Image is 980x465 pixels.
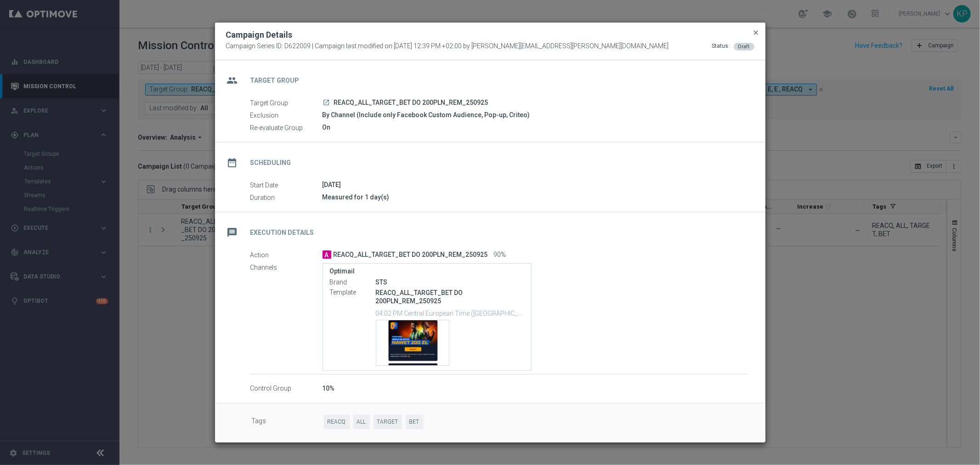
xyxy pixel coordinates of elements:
span: 90% [494,251,506,259]
div: By Channel (Include only Facebook Custom Audience, Pop-up, Criteo) [323,110,748,119]
label: Re-evaluate Group [250,124,323,132]
label: Start Date [250,181,323,189]
span: TARGET [374,415,402,429]
h2: Scheduling [250,159,291,167]
label: Channels [250,263,323,272]
span: Draft [738,44,750,50]
div: STS [376,278,524,287]
a: launch [323,99,331,107]
span: Campaign Series ID: D622009 | Campaign last modified on [DATE] 12:39 PM +02:00 by [PERSON_NAME][E... [226,42,669,51]
label: Brand [330,278,376,287]
h2: Execution Details [250,228,314,237]
p: REACQ_ALL_TARGET_BET DO 200PLN_REM_250925 [376,289,524,305]
span: close [753,29,760,36]
label: Target Group [250,99,323,107]
i: group [224,72,241,89]
i: date_range [224,154,241,171]
span: ALL [353,415,370,429]
label: Template [330,289,376,297]
span: REACQ_ALL_TARGET_BET DO 200PLN_REM_250925 [334,99,488,107]
colored-tag: Draft [734,42,754,50]
i: message [224,224,241,241]
span: REACQ_ALL_TARGET_BET DO 200PLN_REM_250925 [334,251,488,259]
label: Control Group [250,385,323,393]
i: launch [323,99,330,106]
label: Tags [252,415,324,429]
span: BET [406,415,423,429]
span: A [323,250,331,259]
div: Measured for 1 day(s) [323,193,748,202]
label: Exclusion [250,111,323,119]
div: 10% [323,384,748,393]
p: 04:02 PM Central European Time (Warsaw) (UTC +02:00) [376,308,524,318]
label: Action [250,251,323,259]
div: [DATE] [323,180,748,189]
label: Optimail [330,267,524,275]
h2: Campaign Details [226,29,293,40]
div: On [323,123,748,132]
div: Status: [712,42,730,51]
span: REACQ [324,415,350,429]
label: Duration [250,193,323,202]
h2: Target Group [250,76,300,85]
